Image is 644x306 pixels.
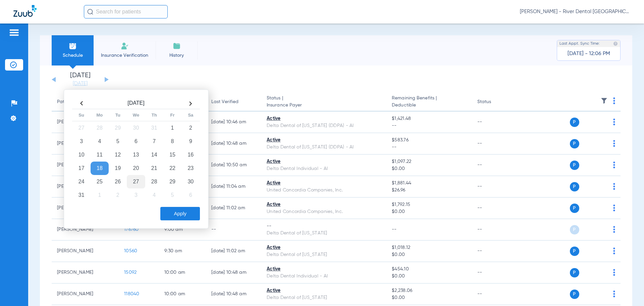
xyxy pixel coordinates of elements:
[601,97,607,104] img: filter.svg
[570,204,579,213] span: P
[99,52,151,59] span: Insurance Verification
[520,8,631,15] span: [PERSON_NAME] - River Dental [GEOGRAPHIC_DATA]
[84,5,168,18] input: Search for patients
[570,225,579,234] span: P
[159,241,206,262] td: 9:30 AM
[570,182,579,191] span: P
[267,180,381,187] div: Active
[613,41,618,46] img: last sync help info
[206,133,261,155] td: [DATE] 10:48 AM
[392,158,466,165] span: $1,097.22
[211,98,256,105] div: Last Verified
[570,247,579,256] span: P
[160,207,200,220] button: Apply
[472,133,517,155] td: --
[613,183,615,190] img: group-dot-blue.svg
[613,205,615,211] img: group-dot-blue.svg
[159,262,206,283] td: 10:00 AM
[472,219,517,241] td: --
[570,161,579,170] span: P
[392,294,466,301] span: $0.00
[392,122,466,129] span: --
[60,80,100,87] a: [DATE]
[570,118,579,127] span: P
[124,227,139,232] span: 176760
[392,251,466,258] span: $0.00
[57,98,113,105] div: Patient Name
[267,115,381,122] div: Active
[559,40,600,47] span: Last Appt. Sync Time:
[392,115,466,122] span: $1,421.48
[267,122,381,129] div: Delta Dental of [US_STATE] (DDPA) - AI
[392,187,466,194] span: $26.96
[57,52,89,59] span: Schedule
[124,292,140,296] span: 118040
[392,208,466,215] span: $0.00
[613,162,615,168] img: group-dot-blue.svg
[124,249,137,253] span: 10560
[613,226,615,233] img: group-dot-blue.svg
[392,137,466,144] span: $583.76
[9,29,19,37] img: hamburger-icon
[570,268,579,277] span: P
[52,241,119,262] td: [PERSON_NAME]
[267,165,381,172] div: Delta Dental Individual - AI
[267,158,381,165] div: Active
[613,248,615,254] img: group-dot-blue.svg
[392,180,466,187] span: $1,881.44
[161,52,193,59] span: History
[392,273,466,280] span: $0.00
[52,262,119,283] td: [PERSON_NAME]
[472,155,517,176] td: --
[392,102,466,109] span: Deductible
[267,187,381,194] div: United Concordia Companies, Inc.
[392,244,466,251] span: $1,018.12
[267,208,381,215] div: United Concordia Companies, Inc.
[206,198,261,219] td: [DATE] 11:02 AM
[159,219,206,241] td: 9:00 AM
[267,201,381,208] div: Active
[570,290,579,299] span: P
[69,42,77,50] img: Schedule
[261,93,386,112] th: Status |
[206,219,261,241] td: --
[52,219,119,241] td: [PERSON_NAME]
[568,50,610,57] span: [DATE] - 12:06 PM
[570,139,579,148] span: P
[392,227,397,232] span: --
[267,230,381,237] div: Delta Dental of [US_STATE]
[613,140,615,147] img: group-dot-blue.svg
[610,274,644,306] iframe: Chat Widget
[392,266,466,273] span: $454.10
[267,294,381,301] div: Delta Dental of [US_STATE]
[267,266,381,273] div: Active
[613,119,615,125] img: group-dot-blue.svg
[52,283,119,305] td: [PERSON_NAME]
[472,176,517,198] td: --
[267,137,381,144] div: Active
[267,287,381,294] div: Active
[267,273,381,280] div: Delta Dental Individual - AI
[613,97,615,104] img: group-dot-blue.svg
[472,283,517,305] td: --
[392,165,466,172] span: $0.00
[206,155,261,176] td: [DATE] 10:50 AM
[613,269,615,276] img: group-dot-blue.svg
[472,241,517,262] td: --
[121,42,129,50] img: Manual Insurance Verification
[472,112,517,133] td: --
[386,93,472,112] th: Remaining Benefits |
[267,102,381,109] span: Insurance Payer
[211,98,238,105] div: Last Verified
[173,42,181,50] img: History
[60,72,100,87] li: [DATE]
[392,287,466,294] span: $2,238.06
[206,112,261,133] td: [DATE] 10:46 AM
[267,244,381,251] div: Active
[267,223,381,230] div: --
[472,93,517,112] th: Status
[267,251,381,258] div: Delta Dental of [US_STATE]
[91,98,181,109] th: [DATE]
[57,98,87,105] div: Patient Name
